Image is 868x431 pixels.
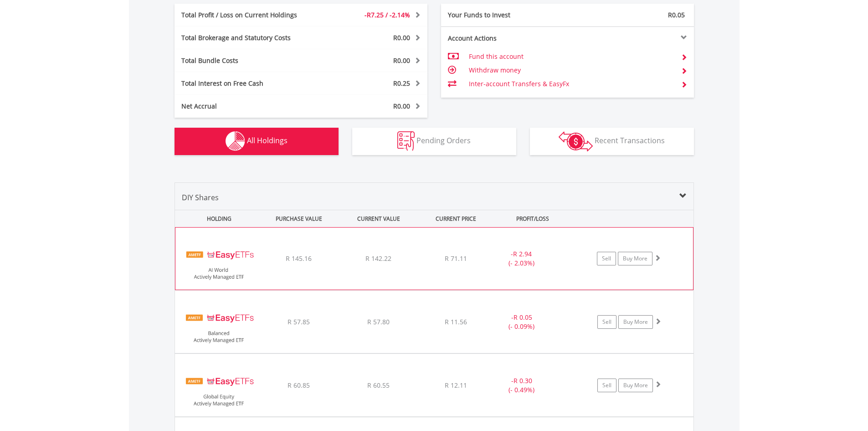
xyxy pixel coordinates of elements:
[469,50,673,63] td: Fund this account
[367,381,390,389] span: R 60.55
[597,379,616,392] a: Sell
[488,376,556,395] div: - (- 0.49%)
[260,210,338,227] div: PURCHASE VALUE
[419,210,492,227] div: CURRENT PRICE
[175,210,258,227] div: HOLDING
[559,131,593,151] img: transactions-zar-wht.png
[445,317,467,326] span: R 11.56
[618,379,653,392] a: Buy More
[393,102,410,110] span: R0.00
[288,381,310,389] span: R 60.85
[445,254,467,263] span: R 71.11
[175,56,322,65] div: Total Bundle Costs
[393,56,410,65] span: R0.00
[618,252,652,265] a: Buy More
[469,77,673,91] td: Inter-account Transfers & EasyFx
[597,315,616,329] a: Sell
[469,63,673,77] td: Withdraw money
[175,33,322,42] div: Total Brokerage and Statutory Costs
[180,365,258,414] img: EQU.ZA.EASYGE.png
[393,79,410,88] span: R0.25
[514,376,532,385] span: R 0.30
[494,210,572,227] div: PROFIT/LOSS
[175,128,339,155] button: All Holdings
[393,33,410,42] span: R0.00
[226,131,245,151] img: holdings-wht.png
[668,10,685,19] span: R0.05
[397,131,415,151] img: pending_instructions-wht.png
[487,249,555,268] div: - (- 2.03%)
[513,249,532,258] span: R 2.94
[288,317,310,326] span: R 57.85
[445,381,467,389] span: R 12.11
[340,210,418,227] div: CURRENT VALUE
[247,135,288,145] span: All Holdings
[175,102,322,111] div: Net Accrual
[618,315,653,329] a: Buy More
[175,79,322,88] div: Total Interest on Free Cash
[180,302,258,351] img: EQU.ZA.EASYBF.png
[597,252,616,265] a: Sell
[441,10,568,20] div: Your Funds to Invest
[367,317,390,326] span: R 57.80
[352,128,516,155] button: Pending Orders
[441,34,568,43] div: Account Actions
[530,128,694,155] button: Recent Transactions
[286,254,312,263] span: R 145.16
[488,313,556,331] div: - (- 0.09%)
[365,10,410,19] span: -R7.25 / -2.14%
[514,313,532,322] span: R 0.05
[416,135,471,145] span: Pending Orders
[365,254,391,263] span: R 142.22
[595,135,665,145] span: Recent Transactions
[175,10,322,20] div: Total Profit / Loss on Current Holdings
[182,192,219,203] span: DIY Shares
[180,239,258,287] img: EQU.ZA.EASYAI.png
